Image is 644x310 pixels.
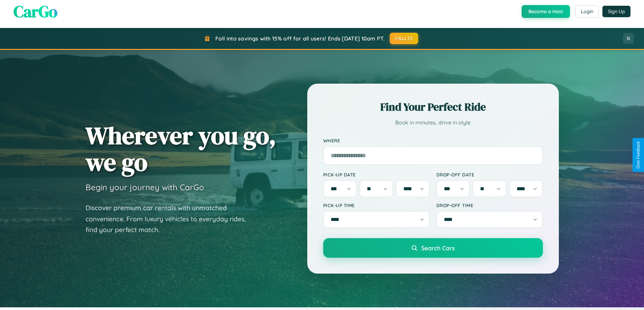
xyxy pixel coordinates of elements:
h3: Begin your journey with CarGo [86,182,204,192]
button: Login [575,5,599,18]
button: Search Cars [323,238,543,258]
span: CarGo [14,0,57,23]
button: FALL15 [390,33,418,44]
h2: Find Your Perfect Ride [323,100,543,114]
label: Where [323,138,543,143]
h1: Wherever you go, we go [86,122,276,175]
iframe: Intercom live chat [7,287,23,303]
div: Give Feedback [636,141,641,169]
button: Sign Up [602,6,630,17]
p: Book in minutes, drive in style [323,118,543,128]
label: Pick-up Date [323,172,430,177]
button: Become a Host [522,5,570,18]
label: Drop-off Time [436,202,543,208]
label: Drop-off Date [436,172,543,177]
span: Fall into savings with 15% off for all users! Ends [DATE] 10am PT. [215,35,385,42]
p: Discover premium car rentals with unmatched convenience. From luxury vehicles to everyday rides, ... [86,202,255,235]
span: Search Cars [421,244,455,252]
label: Pick-up Time [323,202,430,208]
